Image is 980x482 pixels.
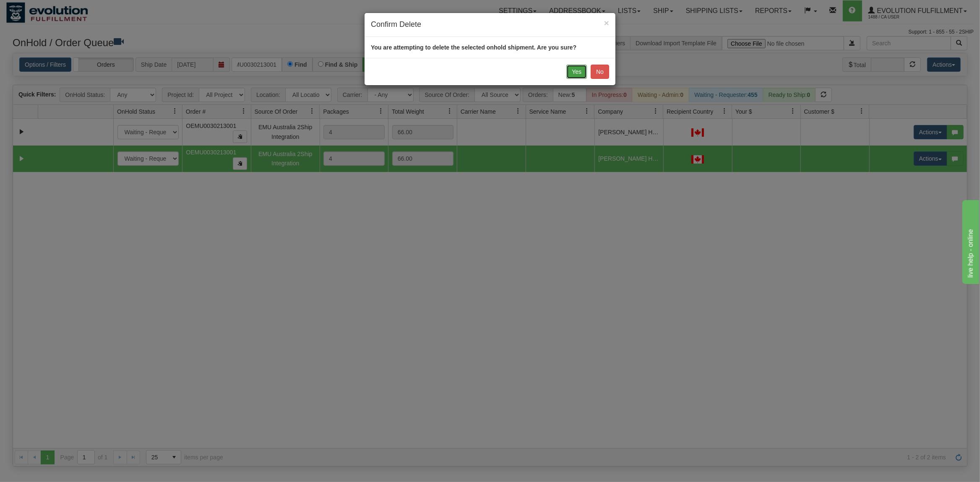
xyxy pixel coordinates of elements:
iframe: chat widget [961,198,979,284]
button: Yes [566,65,587,79]
div: live help - online [6,5,78,15]
button: No [591,65,609,79]
h4: Confirm Delete [371,19,609,30]
span: × [604,18,609,28]
button: Close [604,18,609,27]
strong: You are attempting to delete the selected onhold shipment. Are you sure? [371,44,576,51]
